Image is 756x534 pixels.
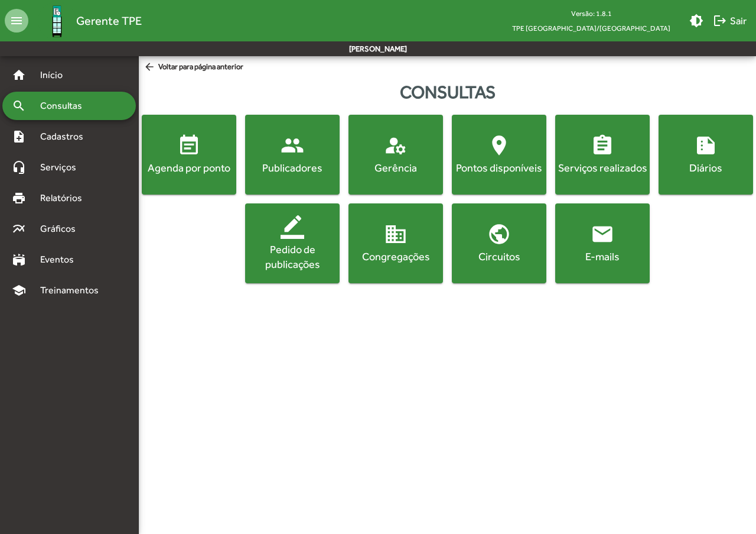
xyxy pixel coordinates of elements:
span: TPE [GEOGRAPHIC_DATA]/[GEOGRAPHIC_DATA] [503,21,680,35]
div: Congregações [351,249,441,264]
mat-icon: brightness_medium [689,14,703,28]
mat-icon: note_add [12,130,26,144]
mat-icon: people [281,134,304,157]
mat-icon: arrow_back [144,61,158,74]
button: E-mails [555,203,650,283]
mat-icon: public [487,222,511,246]
button: Circuitos [452,203,546,283]
img: Logo [38,2,76,40]
span: Cadastros [33,130,99,144]
mat-icon: manage_accounts [384,134,408,157]
button: Pedido de publicações [245,203,340,283]
button: Serviços realizados [555,115,650,195]
mat-icon: logout [713,14,727,28]
mat-icon: print [12,191,26,205]
div: Pontos disponíveis [454,160,544,175]
mat-icon: multiline_chart [12,222,26,236]
span: Serviços [33,160,92,174]
mat-icon: domain [384,222,408,246]
div: Pedido de publicações [247,242,337,271]
mat-icon: email [591,222,614,246]
span: Início [33,68,80,82]
div: Consultas [139,79,756,105]
div: Gerência [351,160,441,175]
div: Serviços realizados [558,160,647,175]
mat-icon: event_note [177,134,201,157]
span: Eventos [33,253,90,267]
span: Voltar para página anterior [144,61,243,74]
button: Gerência [348,115,443,195]
div: Versão: 1.8.1 [503,6,680,21]
button: Sair [708,10,751,31]
span: Treinamentos [33,283,113,297]
span: Sair [713,10,747,31]
button: Diários [659,115,753,195]
span: Consultas [33,99,97,113]
button: Agenda por ponto [142,115,236,195]
button: Pontos disponíveis [452,115,546,195]
mat-icon: school [12,283,26,297]
div: Circuitos [454,249,544,264]
button: Congregações [348,203,443,283]
mat-icon: border_color [281,215,304,239]
div: Agenda por ponto [144,160,234,175]
a: Gerente TPE [28,2,142,40]
div: Publicadores [247,160,337,175]
div: E-mails [558,249,647,264]
mat-icon: menu [5,9,28,33]
mat-icon: assignment [591,134,614,157]
mat-icon: headset_mic [12,160,26,174]
mat-icon: home [12,68,26,82]
span: Relatórios [33,191,97,205]
button: Publicadores [245,115,340,195]
span: Gerente TPE [76,11,142,30]
mat-icon: stadium [12,253,26,267]
mat-icon: location_on [487,134,511,157]
span: Gráficos [33,222,92,236]
div: Diários [661,160,751,175]
mat-icon: summarize [694,134,718,157]
mat-icon: search [12,99,26,113]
